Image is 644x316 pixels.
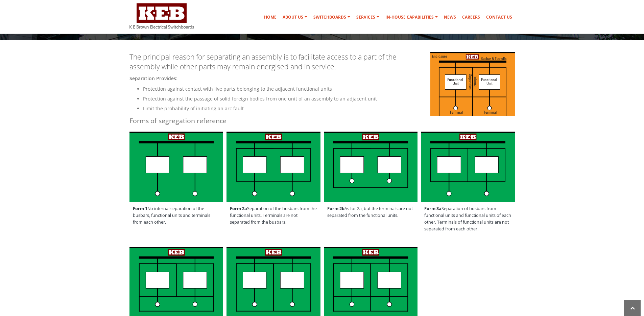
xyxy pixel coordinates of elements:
[261,10,279,24] a: Home
[483,10,515,24] a: Contact Us
[383,10,440,24] a: In-house Capabilities
[133,206,147,211] strong: Form 1
[129,52,515,72] p: The principal reason for separating an assembly is to facilitate access to a part of the assembly...
[327,206,344,211] strong: Form 2b
[129,75,515,82] h5: Separation provides:
[143,95,515,103] li: Protection against the passage of solid foreign bodies from one unit of an assembly to an adjacen...
[354,10,382,24] a: Services
[129,202,223,229] span: No internal separation of the busbars, functional units and terminals from each other.
[424,206,442,211] strong: Form 3a
[226,202,320,229] span: Separation of the busbars from the functional units. Terminals are not separated from the busbars.
[441,10,459,24] a: News
[459,10,483,24] a: Careers
[311,10,353,24] a: Switchboards
[129,3,194,29] img: K E Brown Electrical Switchboards
[143,85,515,93] li: Protection against contact with live parts belonging to the adjacent functional units
[324,202,418,222] span: As for 2a, but the terminals are not separated from the functional units.
[143,105,515,113] li: Limit the probability of initiating an arc fault
[230,206,247,211] strong: Form 2a
[129,116,515,125] h4: Forms of segregation reference
[280,10,310,24] a: About Us
[421,202,515,236] span: Separation of busbars from functional units and functional units of each other. Terminals of func...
